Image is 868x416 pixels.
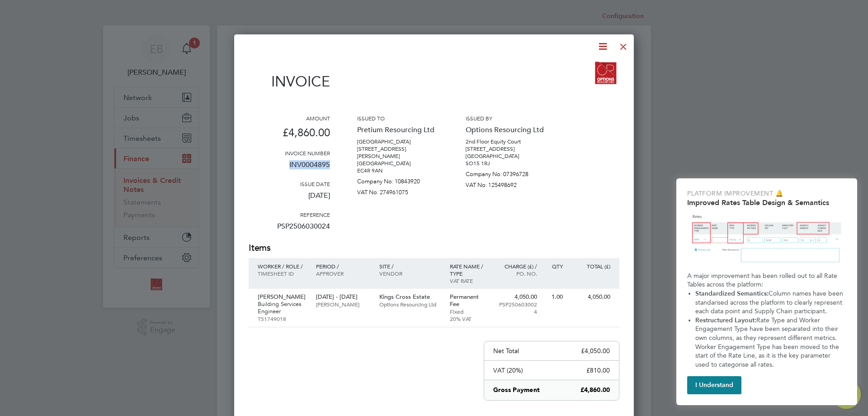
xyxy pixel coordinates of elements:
[466,138,547,145] p: 2nd Floor Equity Court
[249,149,330,157] h3: Invoice number
[676,178,857,405] div: Improved Rate Table Semantics
[450,277,489,284] p: VAT rate
[695,290,845,315] span: Column names have been standarised across the platform to clearly represent each data point and S...
[379,263,441,270] p: Site /
[249,242,619,254] h2: Items
[450,315,489,322] p: 20% VAT
[357,115,439,122] h3: Issued to
[466,153,547,160] p: [GEOGRAPHIC_DATA]
[572,293,610,301] p: 4,050.00
[466,167,547,178] p: Company No: 07396728
[493,347,519,355] p: Net Total
[316,301,370,308] p: [PERSON_NAME]
[498,270,537,277] p: Po. No.
[687,210,846,268] img: Updated Rates Table Design & Semantics
[498,263,537,270] p: Charge (£) /
[357,145,439,160] p: [STREET_ADDRESS][PERSON_NAME]
[258,315,307,322] p: TS1749018
[592,59,619,86] img: optionsresourcing-logo-remittance.png
[687,272,846,289] p: A major improvement has been rolled out to all Rate Tables across the platform:
[249,218,330,242] p: PSP2506030024
[580,386,610,395] p: £4,860.00
[581,347,610,355] p: £4,050.00
[493,366,523,374] p: VAT (20%)
[357,160,439,167] p: [GEOGRAPHIC_DATA]
[466,122,547,138] p: Options Resourcing Ltd
[258,301,307,315] p: Building Services Engineer
[357,122,439,138] p: Pretium Resourcing Ltd
[258,263,307,270] p: Worker / Role /
[687,198,846,207] h2: Improved Rates Table Design & Semantics
[450,308,489,315] p: Fixed
[498,301,537,315] p: PSP2506030024
[258,270,307,277] p: Timesheet ID
[687,189,846,198] p: Platform Improvement 🔔
[316,293,370,301] p: [DATE] - [DATE]
[249,122,330,149] p: £4,860.00
[586,366,610,374] p: £810.00
[546,263,563,270] p: QTY
[357,138,439,145] p: [GEOGRAPHIC_DATA]
[379,270,441,277] p: Vendor
[249,211,330,218] h3: Reference
[258,293,307,301] p: [PERSON_NAME]
[379,301,441,308] p: Options Resourcing Ltd
[695,316,756,324] strong: Restructured Layout:
[695,290,769,297] strong: Standardized Semantics:
[546,293,563,301] p: 1.00
[316,270,370,277] p: Approver
[466,115,547,122] h3: Issued by
[249,73,330,90] h1: Invoice
[357,167,439,174] p: EC4R 9AN
[466,178,547,189] p: VAT No: 125498692
[695,316,841,368] span: Rate Type and Worker Engagement Type have been separated into their own columns, as they represen...
[249,187,330,211] p: [DATE]
[498,293,537,301] p: 4,050.00
[493,386,540,395] p: Gross Payment
[450,293,489,308] p: Permanent Fee
[249,115,330,122] h3: Amount
[450,263,489,277] p: Rate name / type
[572,263,610,270] p: Total (£)
[466,160,547,167] p: SO15 1RJ
[379,293,441,301] p: Kings Cross Estate
[249,157,330,180] p: INV0004895
[316,263,370,270] p: Period /
[687,376,741,394] button: I Understand
[466,145,547,153] p: [STREET_ADDRESS]
[357,174,439,185] p: Company No: 10843920
[249,180,330,187] h3: Issue date
[357,185,439,196] p: VAT No: 274961075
